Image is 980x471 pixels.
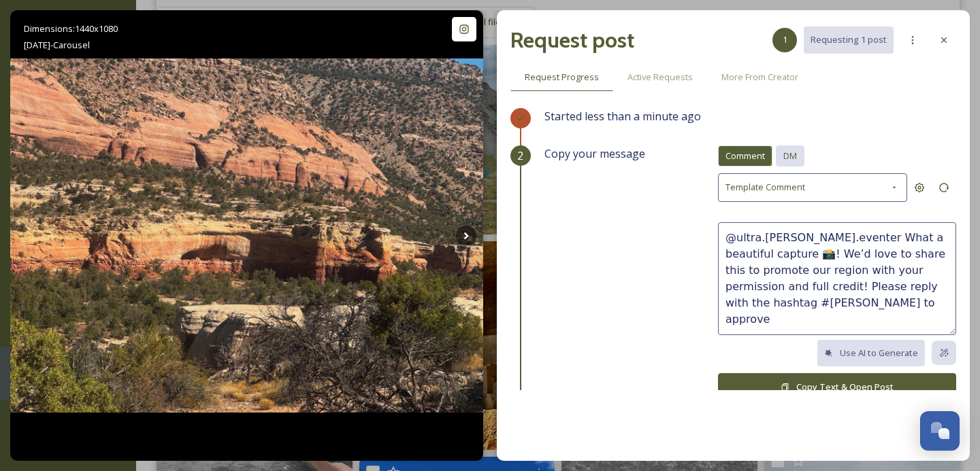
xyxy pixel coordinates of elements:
h2: Request post [510,24,634,56]
span: 2 [517,147,523,164]
span: DM [783,150,797,162]
button: Copy Text & Open Post [718,373,956,401]
button: Use AI to Generate [817,340,925,366]
span: Comment [725,150,765,162]
span: 1 [783,33,787,46]
span: [DATE] - Carousel [24,39,90,51]
span: Template Comment [725,181,805,194]
button: Requesting 1 post [804,27,894,53]
span: Request Progress [525,71,599,84]
span: More From Creator [721,71,798,84]
button: Open Chat [920,411,960,451]
textarea: @ultra.[PERSON_NAME].eventer What a beautiful capture 📸! We’d love to share this to promote our r... [718,222,956,335]
span: Active Requests [627,71,693,84]
span: Started less than a minute ago [544,109,701,124]
img: Not as smokey yesterday. Took way too many pictures. Hard to choose which ones to post! #trailrun... [10,58,483,413]
span: Copy your message [544,145,645,162]
span: Dimensions: 1440 x 1080 [24,22,118,35]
